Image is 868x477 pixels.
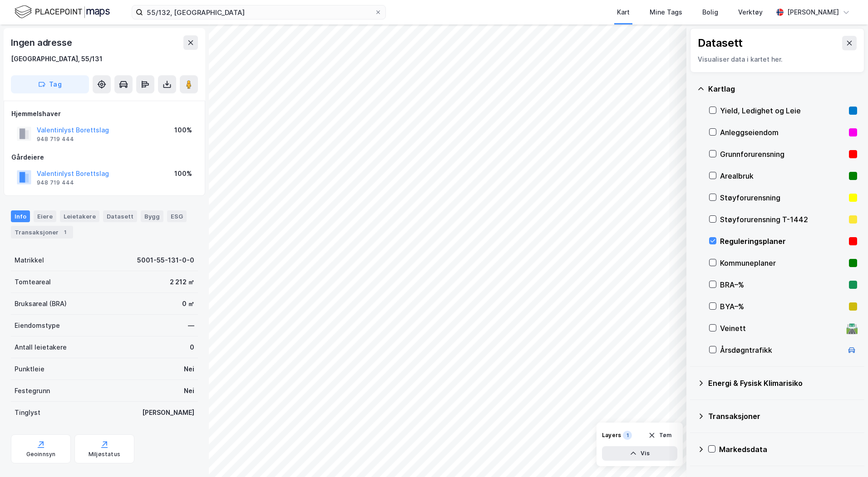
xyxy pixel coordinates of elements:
div: BYA–% [720,301,845,312]
div: Festegrunn [15,385,50,396]
div: Verktøy [738,7,763,18]
div: Yield, Ledighet og Leie [720,105,845,116]
div: Tinglyst [15,407,40,418]
div: BRA–% [720,279,845,290]
img: logo.f888ab2527a4732fd821a326f86c7f29.svg [15,4,110,20]
div: 1 [623,431,632,440]
div: Layers [602,432,621,439]
div: 🛣️ [846,322,858,334]
div: Kontrollprogram for chat [823,433,868,477]
div: Bolig [702,7,718,18]
div: Veinett [720,323,843,334]
div: Miljøstatus [89,451,120,458]
div: Visualiser data i kartet her. [698,54,857,65]
div: Kart [617,7,630,18]
div: Gårdeiere [11,152,197,163]
div: Arealbruk [720,170,845,181]
div: Transaksjoner [708,411,857,422]
div: 5001-55-131-0-0 [137,255,194,266]
div: Ingen adresse [11,35,74,50]
div: Transaksjoner [11,226,73,238]
div: Mine Tags [650,7,682,18]
div: — [188,320,194,331]
div: Hjemmelshaver [11,108,197,119]
div: Bygg [141,210,163,222]
div: Eiendomstype [15,320,60,331]
div: Eiere [34,210,56,222]
div: [PERSON_NAME] [142,407,194,418]
div: Nei [184,364,194,375]
div: Datasett [698,36,743,50]
div: Datasett [103,210,137,222]
div: Energi & Fysisk Klimarisiko [708,378,857,389]
div: Tomteareal [15,277,51,287]
div: Kommuneplaner [720,258,845,268]
div: Leietakere [60,210,99,222]
button: Tøm [642,428,677,443]
div: Grunnforurensning [720,149,845,160]
div: Bruksareal (BRA) [15,298,67,309]
div: Støyforurensning T-1442 [720,214,845,225]
div: Anleggseiendom [720,127,845,138]
div: 100% [174,168,192,179]
div: 1 [60,228,69,237]
iframe: Chat Widget [823,433,868,477]
div: Støyforurensning [720,192,845,203]
div: 0 ㎡ [182,298,194,309]
div: Geoinnsyn [26,451,56,458]
div: Kartlag [708,83,857,94]
button: Tag [11,75,89,93]
div: [GEOGRAPHIC_DATA], 55/131 [11,54,103,64]
div: Årsdøgntrafikk [720,345,843,355]
button: Vis [602,446,677,461]
div: Nei [184,385,194,396]
div: 2 212 ㎡ [170,277,194,287]
div: ESG [167,210,187,222]
div: Info [11,210,30,222]
div: Reguleringsplaner [720,236,845,247]
div: Antall leietakere [15,342,67,353]
div: 100% [174,125,192,136]
div: Markedsdata [719,444,857,455]
div: 948 719 444 [37,179,74,186]
div: 0 [190,342,194,353]
div: Matrikkel [15,255,44,266]
div: [PERSON_NAME] [787,7,839,18]
input: Søk på adresse, matrikkel, gårdeiere, leietakere eller personer [143,5,375,19]
div: Punktleie [15,364,44,375]
div: 948 719 444 [37,136,74,143]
